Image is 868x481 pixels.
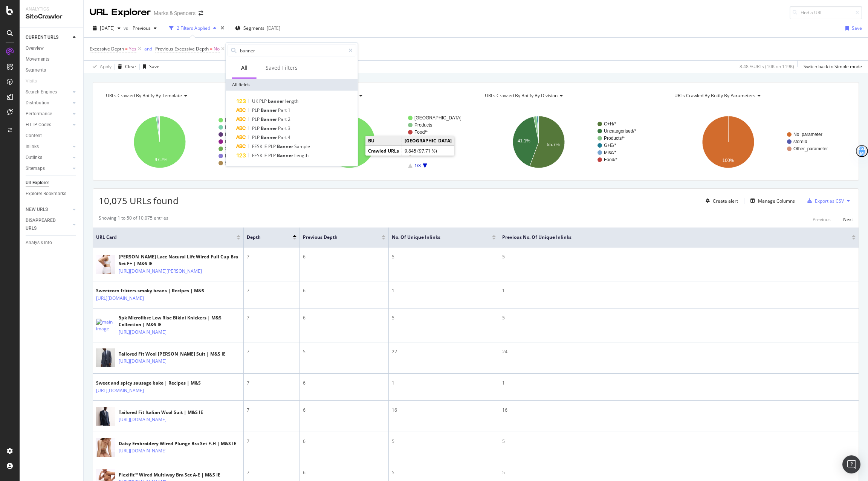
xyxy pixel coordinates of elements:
[225,139,237,144] text: PLP/*
[261,134,278,140] span: Banner
[96,346,115,370] img: main image
[100,25,115,31] span: 2025 Aug. 16th
[115,61,136,73] button: Clear
[154,9,196,17] div: Marks & Spencers
[26,165,70,173] a: Sitemaps
[793,146,828,151] text: Other_parameter
[278,107,288,113] span: Part
[392,380,496,386] div: 1
[125,46,128,52] span: =
[26,66,46,74] div: Segments
[119,267,202,275] a: [URL][DOMAIN_NAME][PERSON_NAME]
[723,158,734,163] text: 100%
[485,92,558,99] span: URLs Crawled By Botify By division
[790,6,862,19] input: Find a URL
[278,116,288,122] span: Part
[225,146,244,151] text: Sitemaps
[225,118,242,123] text: Ireland/*
[154,157,167,162] text: 97.7%
[96,252,115,276] img: main image
[247,380,296,386] div: 7
[96,295,144,302] a: [URL][DOMAIN_NAME]
[90,22,124,34] button: [DATE]
[303,469,385,476] div: 6
[502,315,856,321] div: 5
[90,61,112,73] button: Apply
[119,472,220,478] div: Flexifit™ Wired Multiway Bra Set A-E | M&S IE
[263,143,268,150] span: IE
[247,438,296,445] div: 7
[252,107,261,113] span: PLP
[106,92,182,99] span: URLs Crawled By Botify By template
[96,234,235,241] span: URL Card
[804,195,844,207] button: Export as CSV
[294,90,467,102] h4: URLs Crawled By Botify By bu
[225,125,237,130] text: PDP/*
[26,239,78,247] a: Analysis Info
[26,77,44,85] a: Visits
[26,132,78,140] a: Content
[26,44,78,52] a: Overview
[232,22,283,34] button: Segments[DATE]
[96,380,201,386] div: Sweet and spicy sausage bake | Recipes | M&S
[26,44,44,52] div: Overview
[247,234,281,241] span: Depth
[268,143,277,150] span: PLP
[26,154,42,162] div: Outlinks
[26,179,49,187] div: Url Explorer
[547,142,560,147] text: 55.7%
[119,357,167,365] a: [URL][DOMAIN_NAME]
[252,125,261,131] span: PLP
[144,46,152,52] div: and
[26,132,42,140] div: Content
[177,25,210,31] div: 2 Filters Applied
[119,328,167,336] a: [URL][DOMAIN_NAME]
[26,165,45,173] div: Sitemaps
[303,287,385,294] div: 6
[813,216,831,223] div: Previous
[155,46,209,52] span: Previous Excessive Depth
[99,194,179,207] span: 10,075 URLs found
[241,64,248,72] div: All
[100,63,112,70] div: Apply
[96,319,115,332] img: main image
[502,380,856,386] div: 1
[303,315,385,321] div: 6
[842,455,860,473] div: Open Intercom Messenger
[793,139,807,144] text: storeId
[247,348,296,355] div: 7
[26,110,52,118] div: Performance
[604,157,617,162] text: Food/*
[277,152,294,159] span: Banner
[303,380,385,386] div: 6
[502,469,856,476] div: 5
[402,136,455,146] td: [GEOGRAPHIC_DATA]
[392,287,496,294] div: 1
[813,215,831,224] button: Previous
[747,196,795,205] button: Manage Columns
[26,88,57,96] div: Search Engines
[26,143,39,151] div: Inlinks
[815,198,844,204] div: Export as CSV
[303,407,385,414] div: 6
[843,216,853,223] div: Next
[119,440,236,447] div: Daisy Embroidery Wired Plunge Bra Set F-H | M&S IE
[365,136,402,146] td: BU
[99,109,284,175] svg: A chart.
[26,121,70,129] a: HTTP Codes
[294,152,309,159] span: Length
[90,46,124,52] span: Excessive Depth
[278,125,288,131] span: Part
[502,287,856,294] div: 1
[801,61,862,73] button: Switch back to Simple mode
[843,215,853,224] button: Next
[214,44,220,54] span: No
[130,22,160,34] button: Previous
[26,34,70,41] a: CURRENT URLS
[210,46,212,52] span: =
[392,438,496,445] div: 5
[518,138,530,144] text: 41.1%
[604,136,625,141] text: Products/*
[26,88,70,96] a: Search Engines
[703,195,738,207] button: Create alert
